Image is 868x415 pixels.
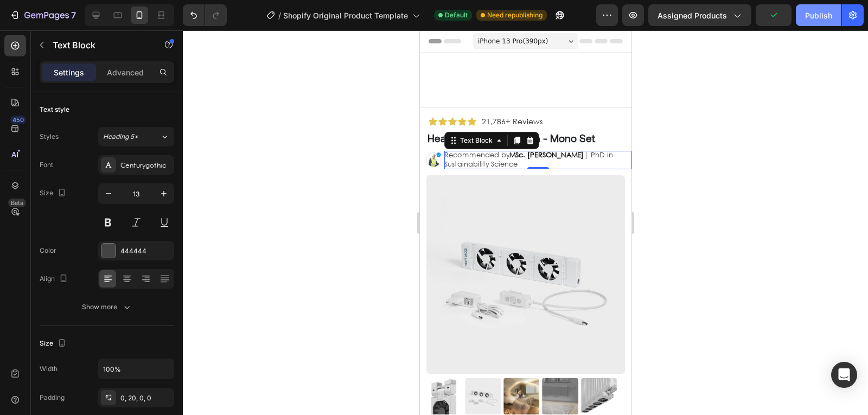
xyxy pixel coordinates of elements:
div: 0, 20, 0, 0 [120,393,171,403]
div: Size [40,186,68,201]
div: Styles [40,132,59,142]
div: 444444 [120,246,171,256]
div: Color [40,246,56,256]
div: Undo/Redo [183,4,227,26]
button: Assigned Products [648,4,751,26]
p: Text Block [53,39,145,52]
p: Advanced [107,67,144,78]
span: Need republishing [487,10,542,20]
div: Publish [805,10,832,21]
div: Centurygothic [120,161,171,170]
div: Show more [82,302,132,312]
div: Width [40,364,58,374]
p: Settings [54,67,84,78]
div: Text style [40,105,69,114]
div: Size [40,336,68,351]
button: Heading 5* [98,127,174,146]
span: / [278,10,281,21]
div: 450 [10,116,26,124]
span: Assigned Products [658,10,727,21]
button: Publish [796,4,841,26]
iframe: Design area [420,30,631,415]
div: Open Intercom Messenger [831,362,857,388]
span: Shopify Original Product Template [283,10,408,21]
div: Font [40,160,53,170]
button: 7 [4,4,81,26]
div: Beta [8,199,26,207]
p: 7 [71,9,76,22]
span: Default [445,10,468,20]
div: Align [40,272,70,286]
div: Padding [40,393,65,403]
button: Show more [40,297,174,317]
input: Auto [99,359,174,379]
span: Heading 5* [103,132,138,142]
